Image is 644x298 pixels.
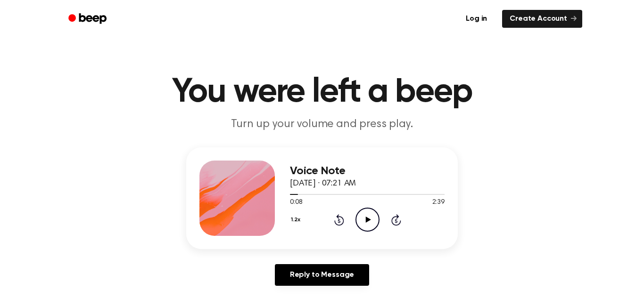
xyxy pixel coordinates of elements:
span: 0:08 [290,198,302,208]
a: Log in [456,8,496,30]
p: Turn up your volume and press play. [141,117,503,132]
h3: Voice Note [290,165,445,177]
a: Beep [62,10,115,28]
span: 2:39 [432,198,445,208]
span: [DATE] · 07:21 AM [290,179,356,188]
h1: You were left a beep [81,75,563,109]
a: Reply to Message [275,264,369,286]
a: Create Account [502,10,582,28]
button: 1.2x [290,212,304,228]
